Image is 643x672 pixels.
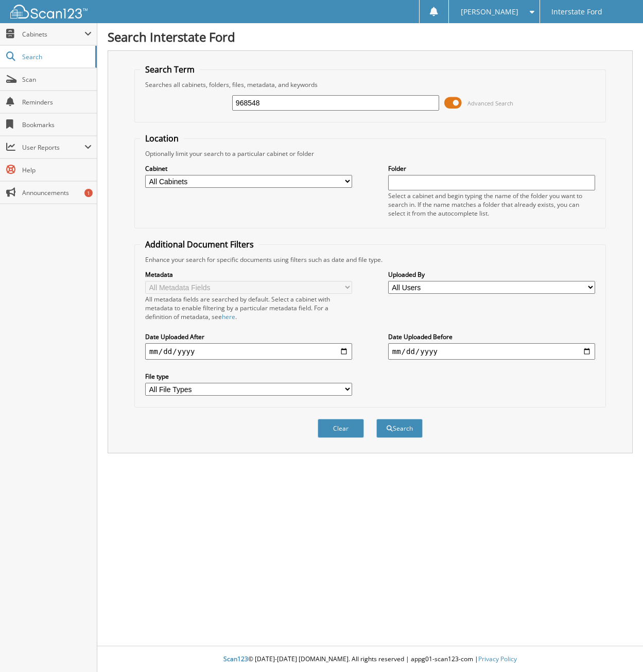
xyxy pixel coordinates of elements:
[222,312,235,321] a: here
[140,64,200,75] legend: Search Term
[318,419,364,438] button: Clear
[108,28,633,45] h1: Search Interstate Ford
[22,120,92,129] span: Bookmarks
[140,80,600,89] div: Searches all cabinets, folders, files, metadata, and keywords
[22,75,92,84] span: Scan
[461,9,518,15] span: [PERSON_NAME]
[145,164,352,173] label: Cabinet
[145,295,352,321] div: All metadata fields are searched by default. Select a cabinet with metadata to enable filtering b...
[22,143,84,152] span: User Reports
[22,52,90,61] span: Search
[22,166,92,174] span: Help
[140,255,600,264] div: Enhance your search for specific documents using filters such as date and file type.
[140,149,600,158] div: Optionally limit your search to a particular cabinet or folder
[140,133,184,144] legend: Location
[145,372,352,381] label: File type
[22,98,92,107] span: Reminders
[388,191,595,218] div: Select a cabinet and begin typing the name of the folder you want to search in. If the name match...
[388,332,595,341] label: Date Uploaded Before
[140,239,259,250] legend: Additional Document Filters
[10,5,88,19] img: scan123-logo-white.svg
[551,9,602,15] span: Interstate Ford
[223,655,248,663] span: Scan123
[388,164,595,173] label: Folder
[478,655,517,663] a: Privacy Policy
[22,188,92,197] span: Announcements
[467,99,513,107] span: Advanced Search
[84,189,93,197] div: 1
[145,270,352,279] label: Metadata
[145,332,352,341] label: Date Uploaded After
[22,30,84,39] span: Cabinets
[145,343,352,360] input: start
[388,270,595,279] label: Uploaded By
[388,343,595,360] input: end
[97,647,643,672] div: © [DATE]-[DATE] [DOMAIN_NAME]. All rights reserved | appg01-scan123-com |
[376,419,423,438] button: Search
